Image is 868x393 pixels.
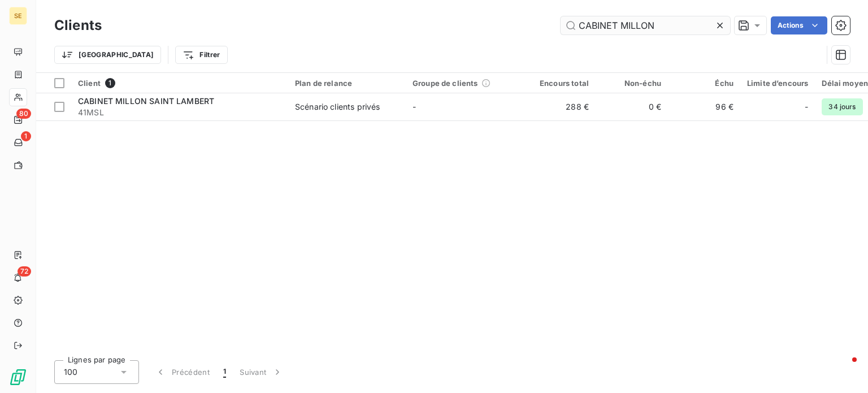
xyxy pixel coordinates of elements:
[223,366,226,378] span: 1
[78,79,101,88] span: Client
[295,79,399,88] div: Plan de relance
[295,101,380,113] div: Scénario clients privés
[54,15,102,36] h3: Clients
[78,96,214,106] span: CABINET MILLON SAINT LAMBERT
[233,360,290,384] button: Suivant
[668,93,740,120] td: 96 €
[105,78,115,88] span: 1
[216,360,233,384] button: 1
[530,79,589,88] div: Encours total
[830,355,857,382] iframe: Intercom live chat
[747,79,808,88] div: Limite d’encours
[21,131,31,141] span: 1
[602,79,661,88] div: Non-échu
[148,360,216,384] button: Précédent
[54,46,161,64] button: [GEOGRAPHIC_DATA]
[16,109,31,119] span: 80
[64,366,77,378] span: 100
[523,93,596,120] td: 288 €
[9,368,27,386] img: Logo LeanPay
[78,107,281,118] span: 41MSL
[18,266,31,277] span: 72
[675,79,734,88] div: Échu
[9,7,27,25] div: SE
[561,16,730,34] input: Rechercher
[771,16,827,34] button: Actions
[175,46,227,64] button: Filtrer
[596,93,668,120] td: 0 €
[413,79,478,88] span: Groupe de clients
[805,101,808,113] span: -
[413,102,416,111] span: -
[822,98,862,115] span: 34 jours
